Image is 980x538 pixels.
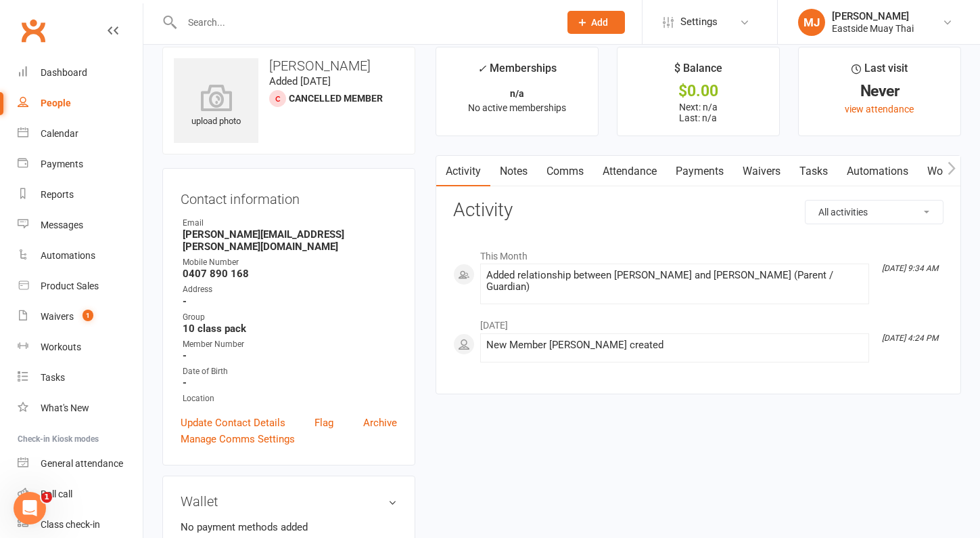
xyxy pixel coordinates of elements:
div: $0.00 [630,84,767,98]
a: Archive [363,415,397,431]
iframe: Intercom live chat [14,492,46,524]
a: Roll call [18,479,143,510]
span: No active memberships [468,102,566,113]
div: Never [811,84,948,98]
a: Waivers 1 [18,302,143,332]
h3: Contact information [181,186,397,207]
div: Date of Birth [183,365,397,378]
h3: Activity [453,200,943,221]
a: Flag [314,415,333,431]
div: What's New [41,402,89,413]
strong: - [183,295,397,308]
div: [PERSON_NAME] [832,10,914,22]
strong: 10 class pack [183,323,397,335]
div: Email [183,217,397,230]
div: Mobile Number [183,256,397,269]
div: Eastside Muay Thai [832,22,914,35]
a: view attendance [845,104,914,115]
a: Automations [18,241,143,271]
a: People [18,88,143,119]
div: $ Balance [674,60,722,84]
a: Dashboard [18,58,143,88]
i: [DATE] 4:24 PM [882,333,938,343]
a: What's New [18,393,143,423]
a: Automations [837,156,918,187]
h3: [PERSON_NAME] [174,58,404,73]
i: ✓ [477,62,486,75]
div: Last visit [851,60,908,84]
strong: - [183,377,397,389]
a: Tasks [18,363,143,393]
div: Member Number [183,338,397,351]
a: Workouts [18,332,143,363]
div: Reports [41,189,74,200]
span: Settings [680,7,718,37]
span: Add [591,17,608,28]
strong: 0407 890 168 [183,268,397,280]
input: Search... [178,13,550,32]
div: Memberships [477,60,557,85]
a: Comms [537,156,593,187]
div: Location [183,392,397,405]
a: Attendance [593,156,666,187]
a: General attendance kiosk mode [18,449,143,479]
div: Added relationship between [PERSON_NAME] and [PERSON_NAME] (Parent / Guardian) [486,270,863,293]
span: Cancelled member [289,93,383,104]
a: Payments [666,156,733,187]
div: Product Sales [41,281,99,291]
a: Tasks [790,156,837,187]
div: Waivers [41,311,74,322]
a: Calendar [18,119,143,149]
div: MJ [798,9,825,36]
i: [DATE] 9:34 AM [882,264,938,273]
li: [DATE] [453,311,943,333]
div: Messages [41,220,83,230]
button: Add [567,11,625,34]
li: No payment methods added [181,519,397,535]
div: Payments [41,159,83,169]
p: Next: n/a Last: n/a [630,102,767,123]
div: Class check-in [41,519,100,530]
a: Waivers [733,156,790,187]
div: General attendance [41,458,123,469]
span: 1 [83,310,93,321]
div: Automations [41,250,95,261]
div: Group [183,311,397,324]
a: Payments [18,149,143,180]
a: Clubworx [16,14,50,47]
strong: [PERSON_NAME][EMAIL_ADDRESS][PERSON_NAME][DOMAIN_NAME] [183,228,397,253]
div: upload photo [174,84,258,129]
span: 1 [41,492,52,503]
div: New Member [PERSON_NAME] created [486,339,863,351]
time: Added [DATE] [269,75,331,87]
div: People [41,98,71,108]
a: Notes [490,156,537,187]
div: Calendar [41,128,78,139]
a: Manage Comms Settings [181,431,295,447]
strong: n/a [510,88,524,99]
li: This Month [453,242,943,264]
div: Dashboard [41,67,87,78]
a: Product Sales [18,271,143,302]
div: Address [183,283,397,296]
div: Workouts [41,342,81,352]
div: Tasks [41,372,65,383]
div: Roll call [41,489,72,499]
a: Messages [18,210,143,241]
a: Update Contact Details [181,415,285,431]
h3: Wallet [181,494,397,509]
strong: - [183,350,397,362]
a: Reports [18,180,143,210]
a: Activity [436,156,490,187]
